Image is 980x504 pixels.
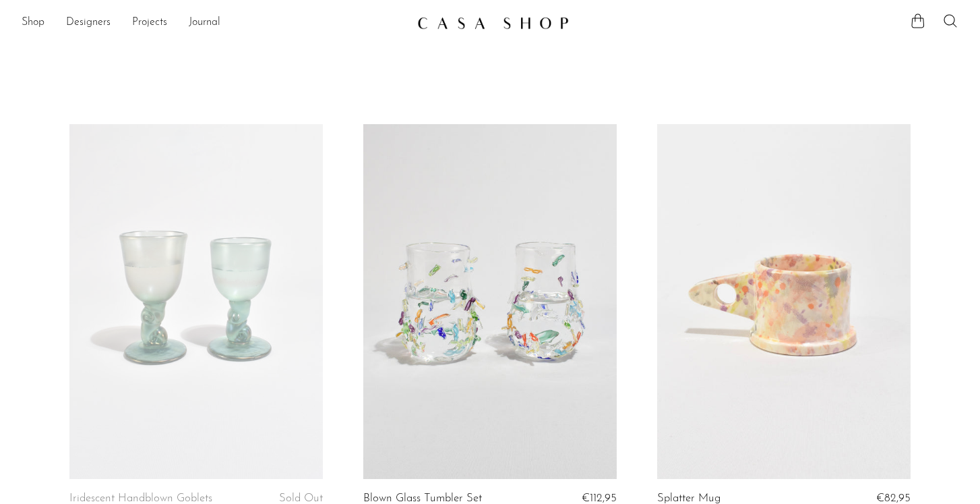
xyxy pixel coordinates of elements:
span: €82,95 [876,493,911,504]
a: Projects [132,14,167,32]
ul: NEW HEADER MENU [22,11,406,34]
span: Sold Out [279,493,323,504]
a: Designers [66,14,111,32]
a: Journal [189,14,220,32]
nav: Desktop navigation [22,11,406,34]
a: Shop [22,14,44,32]
span: €112,95 [582,493,617,504]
